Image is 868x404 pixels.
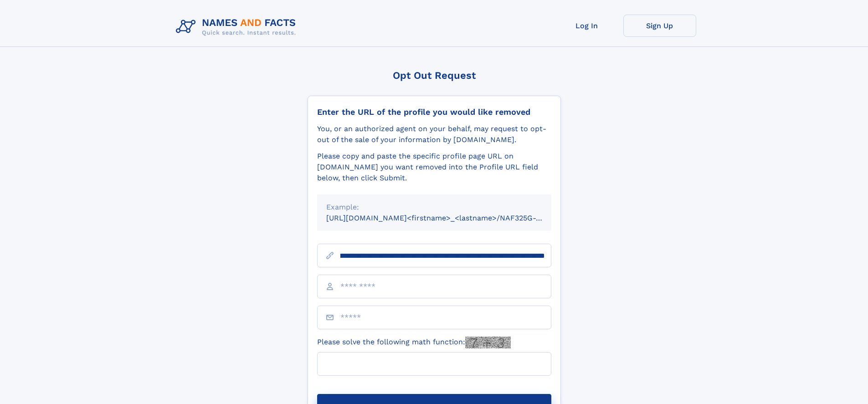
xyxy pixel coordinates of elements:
[172,15,303,39] img: Logo Names and Facts
[326,202,542,213] div: Example:
[317,123,551,145] div: You, or an authorized agent on your behalf, may request to opt-out of the sale of your informatio...
[308,70,561,81] div: Opt Out Request
[623,15,696,37] a: Sign Up
[326,214,569,222] small: [URL][DOMAIN_NAME]<firstname>_<lastname>/NAF325G-xxxxxxxx
[317,151,551,184] div: Please copy and paste the specific profile page URL on [DOMAIN_NAME] you want removed into the Pr...
[550,15,623,37] a: Log In
[317,107,551,117] div: Enter the URL of the profile you would like removed
[317,337,511,348] label: Please solve the following math function:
